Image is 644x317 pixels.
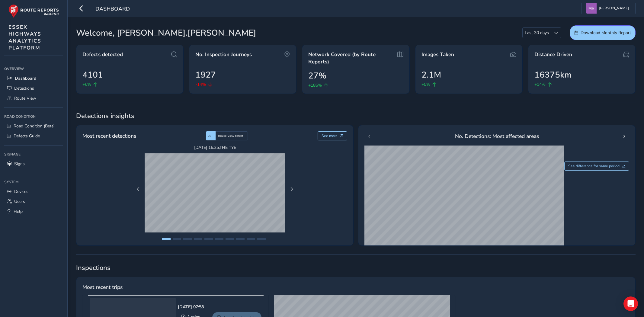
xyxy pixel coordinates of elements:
[318,131,348,140] button: See more
[82,81,91,88] span: +6%
[534,81,546,88] span: +14%
[4,207,63,216] a: Help
[586,3,597,14] img: diamond-layout
[236,238,245,240] button: Page 8
[322,133,338,138] span: See more
[4,178,63,187] div: System
[14,123,55,129] span: Road Condition (Beta)
[82,69,103,81] span: 4101
[95,5,130,14] span: Dashboard
[195,81,206,88] span: -14%
[308,82,322,88] span: +186%
[581,30,631,36] span: Download Monthly Report
[4,197,63,207] a: Users
[194,238,202,240] button: Page 4
[216,131,248,140] div: Route View defect
[4,93,63,103] a: Route View
[586,3,631,14] button: [PERSON_NAME]
[208,134,211,138] span: AI
[15,75,36,81] span: Dashboard
[421,81,430,88] span: +5%
[173,238,181,240] button: Page 2
[4,112,63,121] div: Road Condition
[523,28,551,38] span: Last 30 days
[570,25,636,40] button: Download Monthly Report
[257,238,266,240] button: Page 10
[568,164,620,168] span: See difference for same period
[215,238,223,240] button: Page 6
[455,132,539,140] span: No. Detections: Most affected areas
[4,121,63,131] a: Road Condition (Beta)
[599,3,629,14] span: [PERSON_NAME]
[76,111,636,120] span: Detections insights
[4,150,63,159] div: Signage
[195,69,216,81] span: 1927
[421,69,441,81] span: 2.1M
[247,238,255,240] button: Page 9
[421,51,454,58] span: Images Taken
[162,238,171,240] button: Page 1
[14,85,34,91] span: Detections
[134,185,143,194] button: Previous Page
[145,145,285,150] span: [DATE] 15:25 , THE TYE
[287,185,296,194] button: Next Page
[534,51,572,58] span: Distance Driven
[218,134,243,138] span: Route View defect
[308,51,394,65] span: Network Covered (by Route Reports)
[183,238,192,240] button: Page 3
[14,199,25,204] span: Users
[308,69,326,82] span: 27%
[226,238,234,240] button: Page 7
[4,131,63,141] a: Defects Guide
[206,131,216,140] div: AI
[4,187,63,197] a: Devices
[82,283,123,291] span: Most recent trips
[76,263,636,272] span: Inspections
[623,296,638,311] div: Open Intercom Messenger
[14,95,36,101] span: Route View
[76,27,256,39] span: Welcome, [PERSON_NAME].[PERSON_NAME]
[82,51,123,58] span: Defects detected
[14,209,23,214] span: Help
[4,159,63,169] a: Signs
[14,161,25,167] span: Signs
[8,24,41,51] span: ESSEX HIGHWAYS ANALYTICS PLATFORM
[4,83,63,93] a: Detections
[4,64,63,73] div: Overview
[204,238,213,240] button: Page 5
[4,73,63,83] a: Dashboard
[8,4,59,18] img: rr logo
[195,51,252,58] span: No. Inspection Journeys
[534,69,572,81] span: 16375km
[14,133,40,139] span: Defects Guide
[82,132,136,140] span: Most recent detections
[14,189,28,194] span: Devices
[564,162,630,171] button: See difference for same period
[178,304,204,310] div: [DATE] 07:58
